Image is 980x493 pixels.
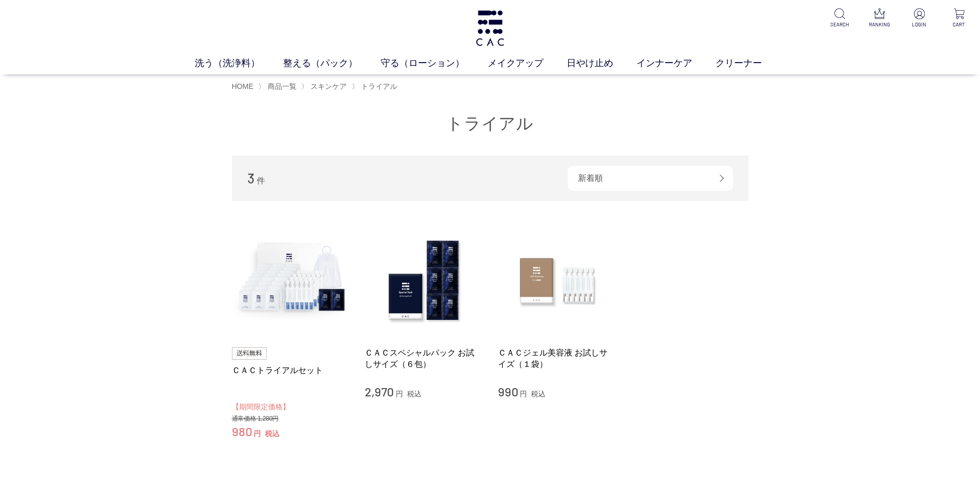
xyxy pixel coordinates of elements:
span: スキンケア [310,82,347,90]
span: 980 [232,424,252,439]
span: 円 [254,429,261,438]
div: 通常価格 1,280円 [232,415,350,423]
p: CART [946,21,972,28]
li: 〉 [258,82,299,91]
a: 日やけ止め [567,56,636,70]
li: 〉 [301,82,349,91]
p: SEARCH [827,21,852,28]
p: RANKING [867,21,892,28]
h1: トライアル [232,113,749,135]
span: 件 [257,176,265,185]
span: 税込 [531,390,546,398]
span: 商品一覧 [268,82,297,90]
a: ＣＡＣジェル美容液 お試しサイズ（１袋） [498,347,616,369]
a: LOGIN [907,8,932,28]
li: 〉 [352,82,400,91]
span: 税込 [407,390,422,398]
img: 送料無料 [232,347,267,360]
a: スキンケア [308,82,347,90]
a: クリーナー [715,56,785,70]
div: 【期間限定価格】 [232,401,350,413]
p: LOGIN [907,21,932,28]
span: 990 [498,384,518,399]
a: メイクアップ [488,56,567,70]
span: 3 [247,170,255,186]
img: ＣＡＣトライアルセット [232,222,350,340]
a: トライアル [359,82,397,90]
img: ＣＡＣジェル美容液 お試しサイズ（１袋） [498,222,616,340]
a: RANKING [867,8,892,28]
span: 2,970 [365,384,394,399]
a: 整える（パック） [283,56,381,70]
a: インナーケア [636,56,715,70]
a: 守る（ローション） [381,56,488,70]
span: トライアル [361,82,397,90]
img: ＣＡＣスペシャルパック お試しサイズ（６包） [365,222,483,340]
a: SEARCH [827,8,852,28]
span: 円 [396,390,403,398]
a: CART [946,8,972,28]
img: logo [474,10,506,46]
div: 新着順 [568,166,733,191]
a: ＣＡＣトライアルセット [232,365,350,376]
a: ＣＡＣスペシャルパック お試しサイズ（６包） [365,347,483,369]
a: 洗う（洗浄料） [195,56,283,70]
a: 商品一覧 [266,82,297,90]
a: HOME [232,82,254,90]
span: 円 [520,390,527,398]
span: 税込 [265,429,279,438]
